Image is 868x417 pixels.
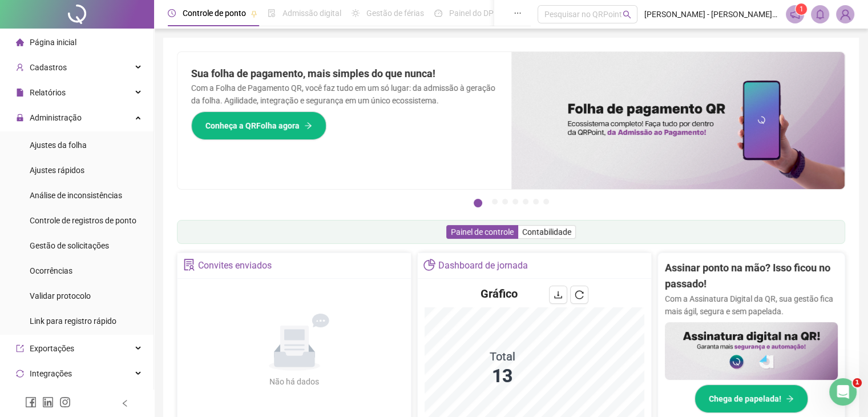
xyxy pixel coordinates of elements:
[205,119,300,132] span: Conheça a QRFolha agora
[30,63,67,72] span: Cadastros
[481,286,518,302] h4: Gráfico
[30,369,72,378] span: Integrações
[282,9,341,18] span: Admissão digital
[449,9,494,18] span: Painel do DP
[511,52,845,189] img: banner%2F8d14a306-6205-4263-8e5b-06e9a85ad873.png
[16,370,24,378] span: sync
[665,292,838,318] p: Com a Assinatura Digital da QR, sua gestão fica mais ágil, segura e sem papelada.
[30,291,91,300] span: Validar protocolo
[474,199,482,207] button: 1
[786,395,794,403] span: arrow-right
[512,199,518,205] button: 4
[815,9,825,19] span: bell
[575,290,584,299] span: reload
[121,399,129,407] span: left
[554,290,563,299] span: download
[790,9,800,19] span: notification
[16,344,24,352] span: export
[251,10,257,17] span: pushpin
[30,88,66,97] span: Relatórios
[30,38,76,47] span: Página inicial
[543,199,549,205] button: 7
[423,259,435,271] span: pie-chart
[30,316,116,326] span: Link para registro rápido
[191,111,326,140] button: Conheça a QRFolha agora
[451,227,514,236] span: Painel de controle
[523,199,528,205] button: 5
[42,396,54,408] span: linkedin
[16,63,24,71] span: user-add
[533,199,539,205] button: 6
[522,227,571,236] span: Contabilidade
[168,9,176,17] span: clock-circle
[30,191,122,200] span: Análise de inconsistências
[492,199,498,205] button: 2
[25,396,37,408] span: facebook
[30,241,109,250] span: Gestão de solicitações
[665,260,838,292] h2: Assinar ponto na mão? Isso ficou no passado!
[438,256,528,275] div: Dashboard de jornada
[502,199,508,205] button: 3
[16,38,24,46] span: home
[30,344,74,353] span: Exportações
[695,384,808,413] button: Chega de papelada!
[352,9,360,17] span: sun
[30,216,136,225] span: Controle de registros de ponto
[623,10,631,19] span: search
[191,82,498,107] p: Com a Folha de Pagamento QR, você faz tudo em um só lugar: da admissão à geração da folha. Agilid...
[514,9,522,17] span: ellipsis
[800,5,804,13] span: 1
[304,122,312,130] span: arrow-right
[829,378,857,406] iframe: Intercom live chat
[183,259,195,271] span: solution
[837,6,854,23] img: 69251
[191,66,498,82] h2: Sua folha de pagamento, mais simples do que nunca!
[366,9,424,18] span: Gestão de férias
[242,375,347,388] div: Não há dados
[665,322,838,380] img: banner%2F02c71560-61a6-44d4-94b9-c8ab97240462.png
[30,141,87,150] span: Ajustes da folha
[853,378,862,387] span: 1
[16,89,24,97] span: file
[268,9,276,17] span: file-done
[59,396,71,408] span: instagram
[198,256,272,275] div: Convites enviados
[796,3,807,15] sup: 1
[709,392,781,405] span: Chega de papelada!
[30,113,82,122] span: Administração
[434,9,442,17] span: dashboard
[644,8,779,21] span: [PERSON_NAME] - [PERSON_NAME] CONSULTORIA DE NEGÓCIOS LTDA
[30,166,84,175] span: Ajustes rápidos
[30,266,72,275] span: Ocorrências
[16,114,24,122] span: lock
[183,9,246,18] span: Controle de ponto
